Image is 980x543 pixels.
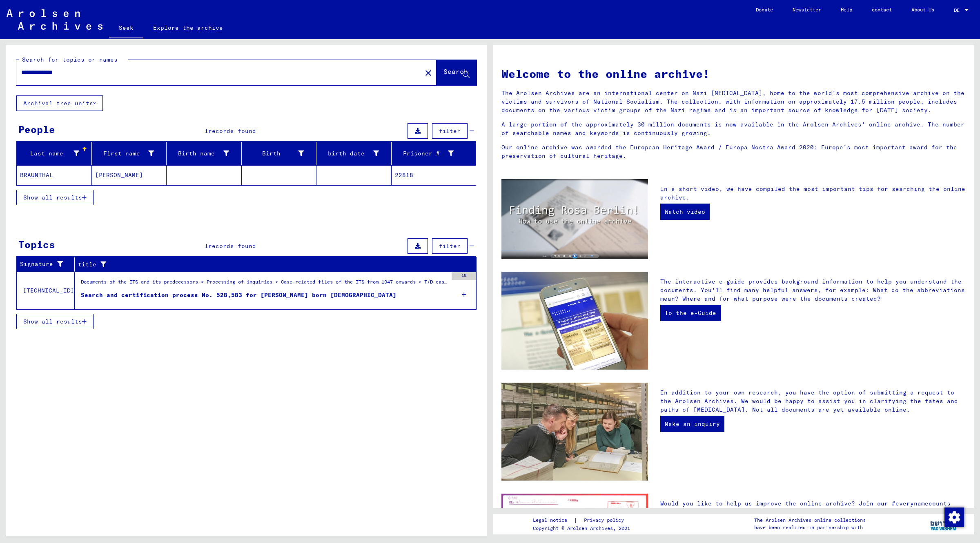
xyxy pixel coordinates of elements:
[660,416,724,432] a: Make an inquiry
[153,24,223,31] font: Explore the archive
[954,7,960,13] font: DE
[420,64,437,81] button: Clear
[7,9,102,30] img: Arolsen_neg.svg
[660,278,965,302] font: The interactive e-guide provides background information to help you understand the documents. You...
[23,194,82,201] font: Show all results
[143,18,233,38] a: Explore the archive
[533,516,574,525] a: Legal notice
[16,190,94,205] button: Show all results
[872,7,892,13] font: contact
[81,279,926,285] font: Documents of the ITS and its predecessors > Processing of inquiries > Case-related files of the I...
[584,517,624,523] font: Privacy policy
[16,95,103,111] button: Archival tree units
[20,171,53,179] font: BRAUNTHAL
[22,56,118,63] font: Search for topics or names
[170,147,241,160] div: Birth name
[78,258,466,271] div: title
[242,142,317,165] mat-header-cell: Birth
[660,500,962,533] font: Would you like to help us improve the online archive? Join our #everynamecounts crowdsourcing ini...
[501,179,648,259] img: video.jpg
[665,208,705,215] font: Watch video
[660,204,710,220] a: Watch video
[208,242,256,250] font: records found
[929,514,959,534] img: yv_logo.png
[81,291,396,299] font: Search and certification process No. 528,583 for [PERSON_NAME] born [DEMOGRAPHIC_DATA]
[756,7,773,13] font: Donate
[577,516,634,525] a: Privacy policy
[660,305,721,321] a: To the e-Guide
[20,258,74,271] div: Signature
[841,7,852,13] font: Help
[262,150,281,157] font: Birth
[18,123,55,135] font: People
[178,150,215,157] font: Birth name
[403,150,440,157] font: Prisoner #
[316,142,392,165] mat-header-cell: birth date
[95,171,143,179] font: [PERSON_NAME]
[533,525,630,531] font: Copyright © Arolsen Archives, 2021
[660,185,965,201] font: In a short video, we have compiled the most important tips for searching the online archive.
[665,309,716,317] font: To the e-Guide
[533,517,567,523] font: Legal notice
[574,516,577,524] font: |
[392,142,476,165] mat-header-cell: Prisoner #
[328,150,365,157] font: birth date
[78,261,96,268] font: title
[911,7,934,13] font: About Us
[109,18,143,39] a: Seek
[16,314,94,329] button: Show all results
[205,242,208,250] font: 1
[208,127,256,135] font: records found
[501,66,710,81] font: Welcome to the online archive!
[23,287,74,294] font: [TECHNICAL_ID]
[30,150,63,157] font: Last name
[432,238,468,254] button: filter
[461,273,466,278] font: 18
[660,389,958,413] font: In addition to your own research, you have the option of submitting a request to the Arolsen Arch...
[501,144,957,160] font: Our online archive was awarded the European Heritage Award / Europa Nostra Award 2020: Europe's m...
[205,127,208,135] font: 1
[439,242,461,250] font: filter
[17,142,92,165] mat-header-cell: Last name
[23,100,93,107] font: Archival tree units
[167,142,242,165] mat-header-cell: Birth name
[245,147,316,160] div: Birth
[395,171,413,179] font: 22818
[439,127,461,135] font: filter
[95,147,167,160] div: First name
[944,508,964,527] img: Change consent
[395,147,466,160] div: Prisoner #
[20,147,91,160] div: Last name
[423,68,433,78] mat-icon: close
[432,123,468,139] button: filter
[501,272,648,370] img: eguide.jpg
[18,238,55,250] font: Topics
[119,24,134,31] font: Seek
[754,524,863,530] font: have been realized in partnership with
[501,383,648,481] img: inquiries.jpg
[20,260,53,268] font: Signature
[501,121,964,137] font: A large portion of the approximately 30 million documents is now available in the Arolsen Archive...
[443,67,468,75] font: Search
[23,318,82,325] font: Show all results
[320,147,391,160] div: birth date
[793,7,821,13] font: Newsletter
[103,150,140,157] font: First name
[92,142,167,165] mat-header-cell: First name
[501,89,964,114] font: The Arolsen Archives are an international center on Nazi [MEDICAL_DATA], home to the world's most...
[437,60,477,85] button: Search
[665,420,720,428] font: Make an inquiry
[754,517,866,523] font: The Arolsen Archives online collections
